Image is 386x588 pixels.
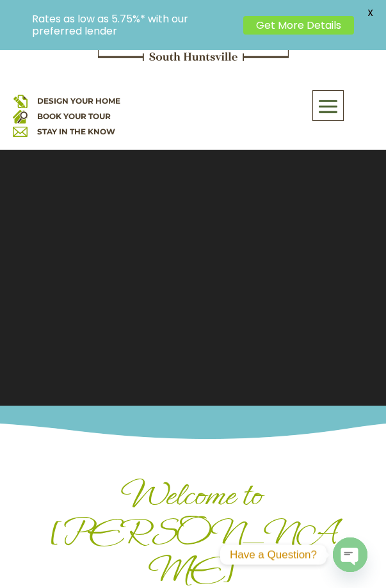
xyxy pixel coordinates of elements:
a: DESIGN YOUR HOME [37,96,120,106]
span: X [360,3,380,22]
img: design your home [13,93,28,108]
p: Rates as low as 5.75%* with our preferred lender [32,13,237,37]
img: book your home tour [13,109,28,123]
a: BOOK YOUR TOUR [37,111,111,121]
a: Get More Details [243,16,354,35]
a: hays farm homes huntsville development [98,52,289,64]
a: STAY IN THE KNOW [37,127,115,136]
